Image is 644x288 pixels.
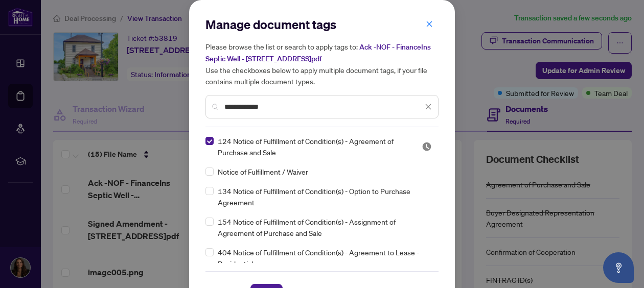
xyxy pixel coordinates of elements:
span: 154 Notice of Fulfillment of Condition(s) - Assignment of Agreement of Purchase and Sale [218,216,432,238]
span: 124 Notice of Fulfillment of Condition(s) - Agreement of Purchase and Sale [218,135,409,158]
span: close [426,20,433,28]
img: status [422,141,432,152]
button: Open asap [603,252,634,283]
span: Notice of Fulfillment / Waiver [218,166,308,177]
span: 134 Notice of Fulfillment of Condition(s) - Option to Purchase Agreement [218,185,432,208]
h5: Please browse the list or search to apply tags to: Use the checkboxes below to apply multiple doc... [205,41,439,87]
span: 404 Notice of Fulfillment of Condition(s) - Agreement to Lease - Residential [218,247,432,269]
span: close [425,103,432,110]
h2: Manage document tags [205,16,439,33]
span: Pending Review [422,141,432,152]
